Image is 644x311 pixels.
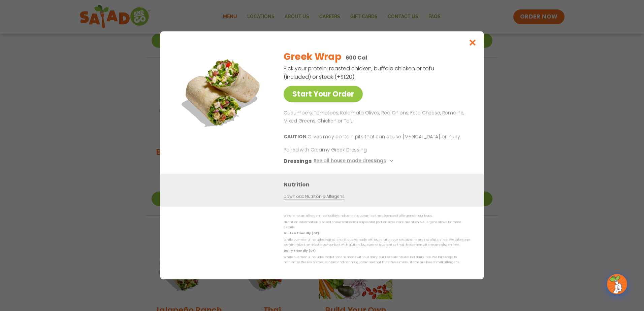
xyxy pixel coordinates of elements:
img: Featured product photo for Greek Wrap [175,45,270,139]
p: Nutrition information is based on our standard recipes and portion sizes. Click Nutrition & Aller... [284,220,470,230]
p: Paired with Creamy Greek Dressing [284,147,408,154]
h3: Dressings [284,157,312,166]
p: While our menu includes foods that are made without dairy, our restaurants are not dairy free. We... [284,255,470,265]
h2: Greek Wrap [284,50,341,64]
img: wpChatIcon [608,275,626,293]
p: We are not an allergen free facility and cannot guarantee the absence of allergens in our foods. [284,214,470,219]
strong: Dairy Friendly (DF) [284,249,315,253]
button: See all house made dressings [314,157,395,166]
p: Olives may contain pits that can cause [MEDICAL_DATA] or injury. [284,133,468,141]
p: Cucumbers, Tomatoes, Kalamata Olives, Red Onions, Feta Cheese, Romaine, Mixed Greens, Chicken or ... [284,109,468,125]
p: While our menu includes ingredients that are made without gluten, our restaurants are not gluten ... [284,237,470,248]
h3: Nutrition [284,181,474,189]
p: 600 Cal [346,54,367,62]
button: Close modal [462,31,484,54]
b: CAUTION: [284,134,308,140]
a: Start Your Order [284,86,363,102]
p: Pick your protein: roasted chicken, buffalo chicken or tofu (included) or steak (+$1.20) [284,64,435,81]
a: Download Nutrition & Allergens [284,194,344,200]
strong: Gluten Friendly (GF) [284,232,319,236]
